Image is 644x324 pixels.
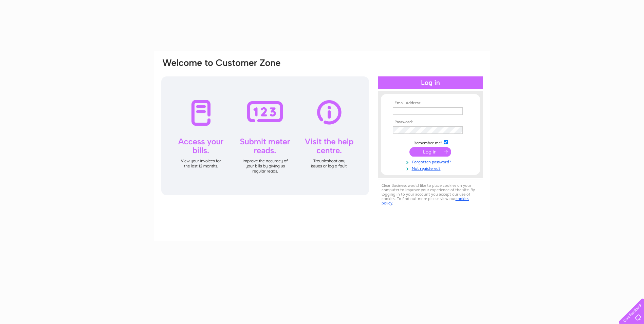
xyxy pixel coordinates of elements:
[391,120,470,125] th: Password:
[391,101,470,106] th: Email Address:
[378,180,483,209] div: Clear Business would like to place cookies on your computer to improve your experience of the sit...
[393,158,470,165] a: Forgotten password?
[409,147,451,157] input: Submit
[391,139,470,146] td: Remember me?
[393,165,470,171] a: Not registered?
[382,196,469,205] a: cookies policy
